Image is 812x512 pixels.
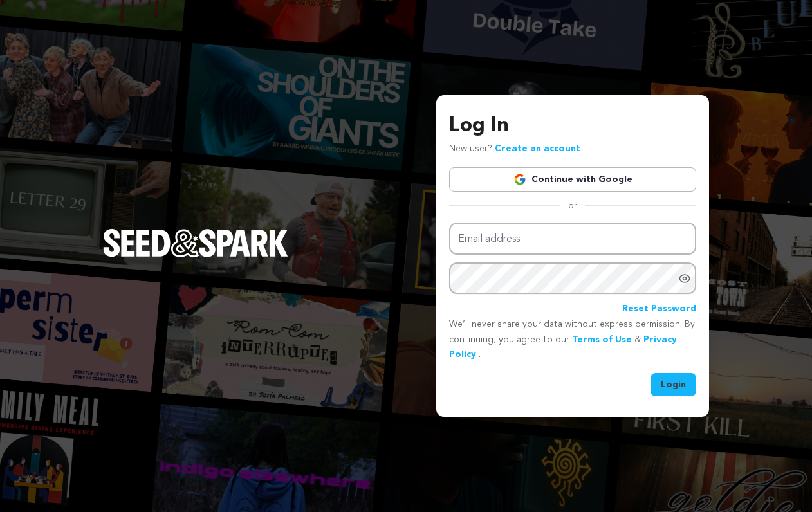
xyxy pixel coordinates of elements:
[622,302,696,317] a: Reset Password
[651,373,696,396] button: Login
[449,317,696,363] p: We’ll never share your data without express permission. By continuing, you agree to our & .
[449,167,696,192] a: Continue with Google
[513,173,526,186] img: Google logo
[103,229,288,283] a: Seed&Spark Homepage
[560,199,585,212] span: or
[103,229,288,257] img: Seed&Spark Logo
[572,335,632,344] a: Terms of Use
[449,111,696,142] h3: Log In
[678,272,691,285] a: Show password as plain text. Warning: this will display your password on the screen.
[449,142,580,157] p: New user?
[449,223,696,255] input: Email address
[495,144,580,153] a: Create an account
